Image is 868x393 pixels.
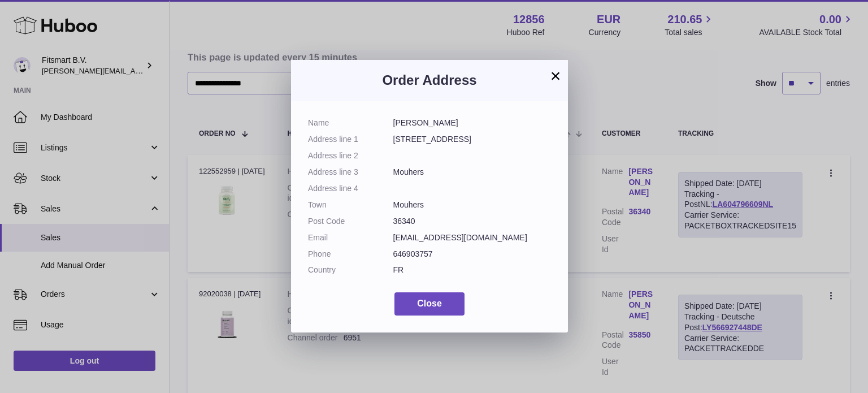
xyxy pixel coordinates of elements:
button: × [549,69,562,83]
dd: 36340 [393,216,552,227]
dt: Email [308,232,393,243]
dt: Address line 4 [308,183,393,194]
dt: Town [308,200,393,210]
dt: Phone [308,249,393,260]
dd: Mouhers [393,167,552,178]
dt: Address line 3 [308,167,393,178]
dt: Address line 1 [308,134,393,145]
dt: Post Code [308,216,393,227]
dd: Mouhers [393,200,552,210]
button: Close [394,292,465,316]
dd: [PERSON_NAME] [393,118,552,128]
dt: Country [308,265,393,275]
span: Close [417,299,442,308]
dd: [STREET_ADDRESS] [393,134,552,145]
dt: Name [308,118,393,128]
h3: Order Address [308,71,551,89]
dt: Address line 2 [308,150,393,161]
dd: FR [393,265,552,275]
dd: 646903757 [393,249,552,260]
dd: [EMAIL_ADDRESS][DOMAIN_NAME] [393,232,552,243]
